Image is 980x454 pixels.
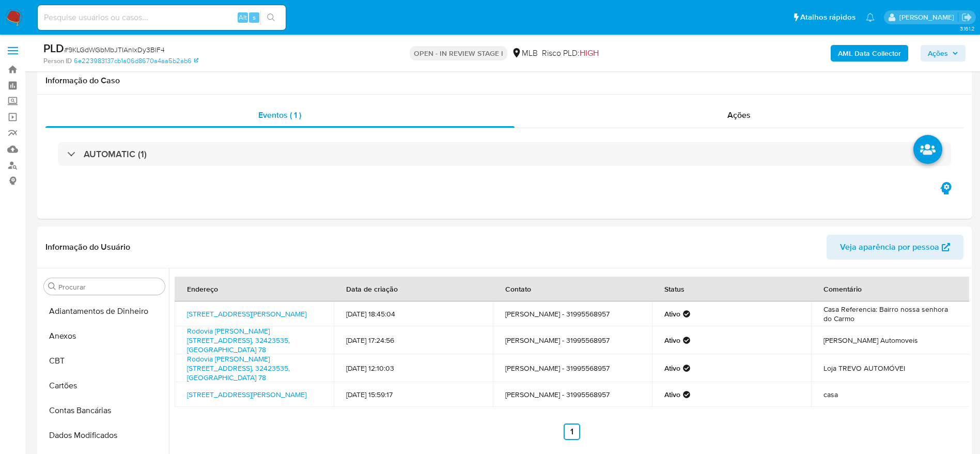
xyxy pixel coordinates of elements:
nav: Paginación [175,423,969,440]
b: AML Data Collector [838,45,901,62]
strong: Ativo [664,390,680,399]
td: casa [811,382,970,407]
a: 6e223983137cb1a06d8670a4aa5b2ab6 [74,56,198,66]
span: Alt [239,12,247,22]
button: AML Data Collector [831,45,908,62]
td: [PERSON_NAME] - 31995568957 [493,326,652,354]
p: OPEN - IN REVIEW STAGE I [410,46,507,60]
td: Loja TREVO AUTOMÓVEI [811,354,970,382]
b: Person ID [43,56,72,66]
span: Risco PLD: [542,48,599,59]
td: [PERSON_NAME] Automoveis [811,326,970,354]
span: Ações [928,45,948,62]
span: Eventos ( 1 ) [258,109,301,121]
td: [PERSON_NAME] - 31995568957 [493,301,652,326]
button: Contas Bancárias [40,398,169,423]
a: [STREET_ADDRESS][PERSON_NAME] [187,389,306,400]
button: Adiantamentos de Dinheiro [40,299,169,324]
span: HIGH [580,47,599,59]
th: Endereço [175,277,334,301]
a: [STREET_ADDRESS][PERSON_NAME] [187,309,306,319]
strong: Ativo [664,364,680,373]
span: s [253,12,256,22]
td: [PERSON_NAME] - 31995568957 [493,354,652,382]
td: [PERSON_NAME] - 31995568957 [493,382,652,407]
input: Procurar [58,282,161,292]
button: Veja aparência por pessoa [827,235,963,260]
h1: Informação do Usuário [45,242,130,252]
th: Contato [493,277,652,301]
input: Pesquise usuários ou casos... [38,11,286,24]
div: AUTOMATIC (1) [58,142,951,166]
h3: AUTOMATIC (1) [84,148,147,160]
a: Notificações [866,13,875,22]
th: Data de criação [334,277,493,301]
th: Comentário [811,277,970,301]
b: PLD [43,40,64,56]
span: Atalhos rápidos [800,12,855,23]
span: # 9KLGdWGbMbJTIAnlxDy3BlF4 [64,44,165,55]
button: Cartões [40,373,169,398]
button: search-icon [260,10,282,25]
th: Status [652,277,811,301]
button: Anexos [40,324,169,349]
td: [DATE] 15:59:17 [334,382,493,407]
td: [DATE] 17:24:56 [334,326,493,354]
td: [DATE] 18:45:04 [334,301,493,326]
h1: Informação do Caso [45,75,963,86]
td: [DATE] 12:10:03 [334,354,493,382]
a: Ir a la página 1 [564,423,580,440]
a: Sair [961,12,972,23]
span: Ações [727,109,751,121]
button: Ações [921,45,966,62]
button: Procurar [48,282,56,291]
a: Rodovia [PERSON_NAME][STREET_ADDRESS], 32423535, [GEOGRAPHIC_DATA] 78 [187,326,290,355]
strong: Ativo [664,336,680,345]
strong: Ativo [664,309,680,319]
div: MLB [511,48,538,59]
p: lucas.santiago@mercadolivre.com [899,12,958,22]
span: Veja aparência por pessoa [840,235,939,260]
button: CBT [40,349,169,373]
td: Casa Referencia: Bairro nossa senhora do Carmo [811,301,970,326]
button: Dados Modificados [40,423,169,448]
a: Rodovia [PERSON_NAME][STREET_ADDRESS], 32423535, [GEOGRAPHIC_DATA] 78 [187,354,290,383]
